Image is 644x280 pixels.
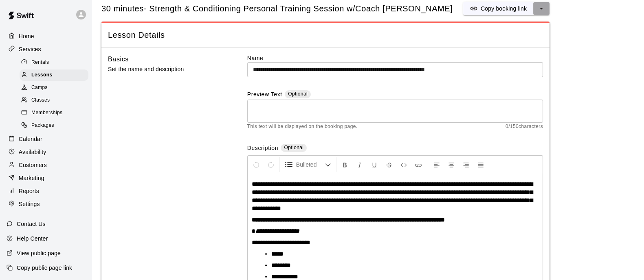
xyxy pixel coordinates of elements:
[20,107,88,119] div: Memberships
[31,122,54,130] span: Packages
[19,187,39,195] p: Reports
[20,57,88,68] div: Rentals
[108,64,221,74] p: Set the name and description
[19,148,46,156] p: Availability
[430,157,444,172] button: Left Align
[7,43,85,55] a: Services
[20,120,88,131] div: Packages
[397,157,411,172] button: Insert Code
[20,69,92,81] a: Lessons
[19,32,34,40] p: Home
[108,54,129,65] h6: Basics
[247,144,278,153] label: Description
[19,174,44,182] p: Marketing
[382,157,396,172] button: Format Strikethrough
[474,157,488,172] button: Justify Align
[288,91,308,97] span: Optional
[19,45,41,53] p: Services
[7,185,85,197] a: Reports
[247,123,358,131] span: This text will be displayed on the booking page.
[108,30,543,41] span: Lesson Details
[284,145,303,150] span: Optional
[17,234,48,243] p: Help Center
[20,119,92,132] a: Packages
[7,198,85,210] a: Settings
[17,220,46,228] p: Contact Us
[444,157,458,172] button: Center Align
[31,84,48,92] span: Camps
[533,2,549,15] button: select merge strategy
[338,157,352,172] button: Format Bold
[19,161,47,169] p: Customers
[247,90,282,100] label: Preview Text
[31,59,49,67] span: Rentals
[463,2,549,15] div: split button
[20,82,92,94] a: Camps
[249,157,263,172] button: Undo
[19,135,42,143] p: Calendar
[20,94,92,107] a: Classes
[20,107,92,119] a: Memberships
[506,123,543,131] span: 0 / 150 characters
[463,2,533,15] button: Copy booking link
[19,200,40,208] p: Settings
[481,4,527,13] p: Copy booking link
[7,133,85,145] a: Calendar
[17,249,61,257] p: View public page
[31,96,50,104] span: Classes
[281,157,334,172] button: Formatting Options
[31,71,53,79] span: Lessons
[7,146,85,158] a: Availability
[353,157,367,172] button: Format Italics
[7,172,85,184] a: Marketing
[20,69,88,81] div: Lessons
[247,54,543,62] label: Name
[411,157,425,172] button: Insert Link
[20,82,88,93] div: Camps
[459,157,473,172] button: Right Align
[7,159,85,171] a: Customers
[296,161,325,169] span: Bulleted List
[31,109,62,117] span: Memberships
[264,157,278,172] button: Redo
[20,56,92,69] a: Rentals
[17,264,72,272] p: Copy public page link
[20,95,88,106] div: Classes
[101,3,453,14] h5: 30 minutes- Strength & Conditioning Personal Training Session w/Coach [PERSON_NAME]
[367,157,381,172] button: Format Underline
[7,30,85,42] a: Home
